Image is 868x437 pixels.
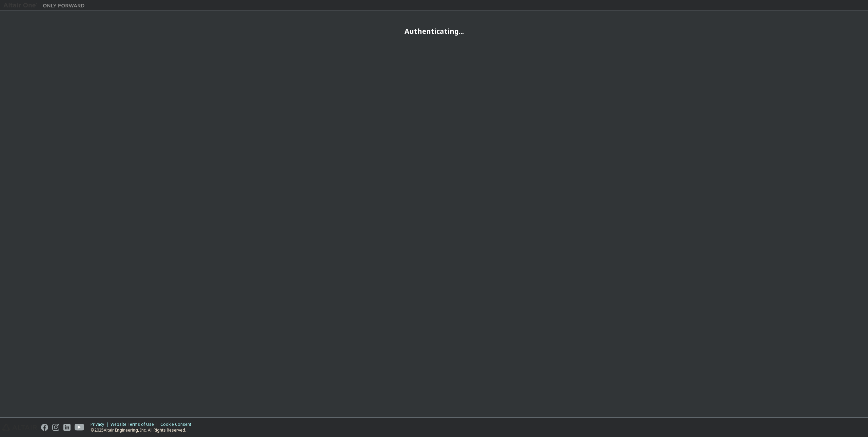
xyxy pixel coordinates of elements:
img: youtube.svg [75,424,84,431]
img: altair_logo.svg [2,424,37,431]
h2: Authenticating... [3,27,865,36]
div: Cookie Consent [160,422,195,427]
img: instagram.svg [52,424,59,431]
img: linkedin.svg [63,424,71,431]
div: Website Terms of Use [111,422,160,427]
div: Privacy [91,422,111,427]
img: Altair One [3,2,88,9]
p: © 2025 Altair Engineering, Inc. All Rights Reserved. [91,427,195,433]
img: facebook.svg [41,424,48,431]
